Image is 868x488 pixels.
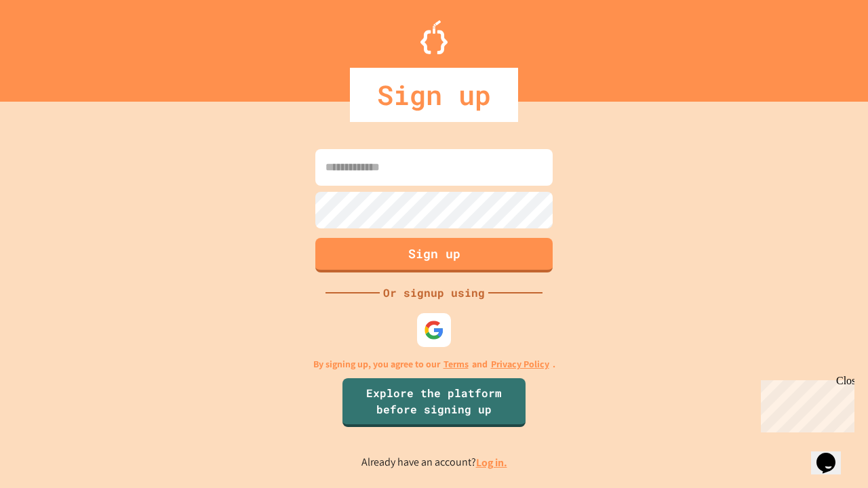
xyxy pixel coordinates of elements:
[755,375,854,432] iframe: chat widget
[476,455,507,470] a: Log in.
[361,454,507,471] p: Already have an account?
[315,238,553,272] button: Sign up
[342,378,526,427] a: Explore the platform before signing up
[811,434,854,474] iframe: chat widget
[420,20,448,54] img: Logo.svg
[491,357,549,371] a: Privacy Policy
[443,357,469,371] a: Terms
[5,5,94,86] div: Chat with us now!Close
[350,68,518,122] div: Sign up
[424,320,444,340] img: google-icon.svg
[380,285,488,301] div: Or signup using
[313,357,555,371] p: By signing up, you agree to our and .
